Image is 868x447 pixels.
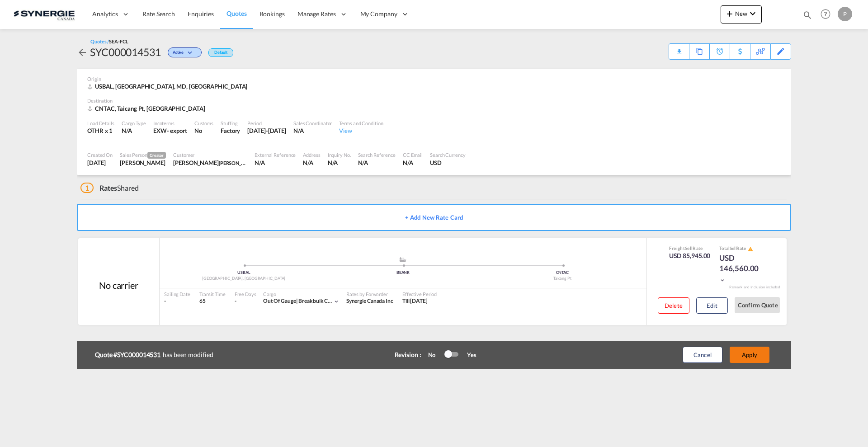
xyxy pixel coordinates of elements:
div: Shared [80,183,139,193]
div: Search Currency [430,151,466,158]
div: N/A [293,127,332,135]
button: Apply [730,347,769,363]
span: SEA-FCL [109,38,128,44]
div: Destination [87,97,781,104]
button: Cancel [683,347,722,363]
div: Origin [87,75,781,82]
div: EXW [153,127,167,135]
div: Stuffing [221,120,240,127]
md-icon: icon-arrow-left [77,47,88,58]
div: Quote PDF is not available at this time [674,44,684,52]
div: CNTAC [483,270,642,276]
div: P [838,7,852,21]
md-icon: assets/icons/custom/ship-fill.svg [397,257,408,262]
span: Enquiries [188,10,214,18]
div: Rates by Forwarder [346,291,393,297]
md-icon: icon-chevron-down [747,8,758,19]
div: 4 Oct 2025 [247,127,286,135]
div: Remark and Inclusion included [722,285,787,290]
div: USD 146,560.00 [719,253,764,285]
button: icon-plus 400-fgNewicon-chevron-down [721,5,762,24]
div: Effective Period [402,291,437,297]
div: [GEOGRAPHIC_DATA], [GEOGRAPHIC_DATA] [164,276,323,282]
span: Bookings [259,10,285,18]
div: N/A [358,159,396,167]
span: [PERSON_NAME] [GEOGRAPHIC_DATA] nv [219,159,313,166]
div: Yes [458,351,476,359]
div: OTHR x 1 [87,127,114,135]
div: No carrier [99,279,138,292]
span: 1 [80,183,94,193]
div: Help [818,6,838,23]
div: Cargo [263,291,340,297]
div: icon-arrow-left [77,45,90,59]
div: Inquiry No. [328,151,351,158]
div: Quotes /SEA-FCL [90,38,128,45]
button: Delete [658,297,689,314]
span: Help [818,6,833,22]
div: Freight Rate [669,245,711,251]
div: Customer [173,151,247,158]
div: Till 04 Oct 2025 [402,297,428,305]
div: Synergie Canada Inc [346,297,393,305]
div: Default [208,48,233,57]
div: Sales Person [120,151,166,159]
md-icon: icon-plus 400-fg [724,8,735,19]
span: | [296,297,298,304]
button: Edit [696,297,728,314]
div: Free Days [235,291,256,297]
div: Sailing Date [164,291,190,297]
md-icon: icon-alert [748,246,753,252]
div: Period [247,120,286,127]
div: No [194,127,213,135]
span: Synergie Canada Inc [346,297,393,304]
div: breakbulk cargo [263,297,333,305]
div: USD [430,159,466,167]
span: Active [173,50,186,58]
span: Out of Gauge [263,297,299,304]
div: 65 [199,297,226,305]
div: CC Email [403,151,423,158]
div: Change Status Here [168,47,202,57]
div: USBAL [164,270,323,276]
div: Factory Stuffing [221,127,240,135]
button: + Add New Rate Card [77,204,791,231]
div: N/A [255,159,296,167]
div: Taicang Pt [483,276,642,282]
span: My Company [360,9,397,19]
span: Rate Search [142,10,175,18]
div: has been modified [95,348,366,362]
b: Quote #SYC000014531 [95,350,163,359]
div: Address [303,151,320,158]
div: N/A [403,159,423,167]
div: N/A [303,159,320,167]
div: - [164,297,190,305]
div: Irina Deriabina [173,159,247,167]
div: Search Reference [358,151,396,158]
span: Sell [685,245,693,251]
md-icon: icon-chevron-down [333,298,340,305]
div: Terms and Condition [339,120,383,127]
div: Cargo Type [122,120,146,127]
span: Manage Rates [297,9,336,19]
div: BEANR [323,270,482,276]
div: Change Status Here [161,45,204,59]
button: icon-alert [747,245,753,252]
div: USD 85,945.00 [669,251,711,260]
button: Confirm Quote [735,297,780,313]
div: Created On [87,151,113,158]
div: Customs [194,120,213,127]
md-icon: icon-chevron-down [719,277,726,283]
div: CNTAC, Taicang Pt, Asia Pacific [87,104,207,113]
div: SYC000014531 [90,45,161,59]
div: Sales Coordinator [293,120,332,127]
div: No [424,351,445,359]
div: N/A [328,159,351,167]
div: N/A [122,127,146,135]
img: 1f56c880d42311ef80fc7dca854c8e59.png [14,4,75,24]
span: USBAL, [GEOGRAPHIC_DATA], MD, [GEOGRAPHIC_DATA] [95,83,247,90]
div: Total Rate [719,245,764,252]
div: View [339,127,383,135]
div: - export [167,127,187,135]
